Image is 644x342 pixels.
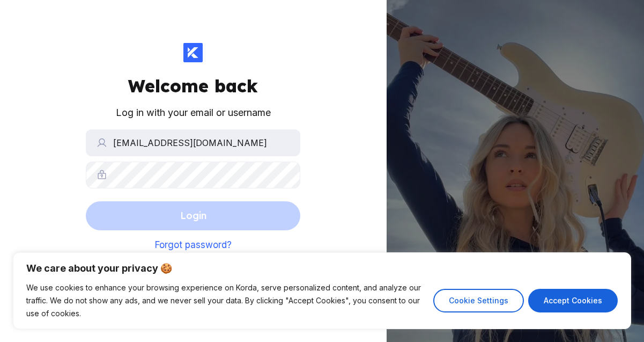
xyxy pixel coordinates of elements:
[128,75,258,97] div: Welcome back
[433,289,524,312] button: Cookie Settings
[528,289,618,312] button: Accept Cookies
[26,281,425,320] p: We use cookies to enhance your browsing experience on Korda, serve personalized content, and anal...
[116,105,271,121] div: Log in with your email or username
[26,262,618,275] p: We care about your privacy 🍪
[86,129,300,156] input: Email or username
